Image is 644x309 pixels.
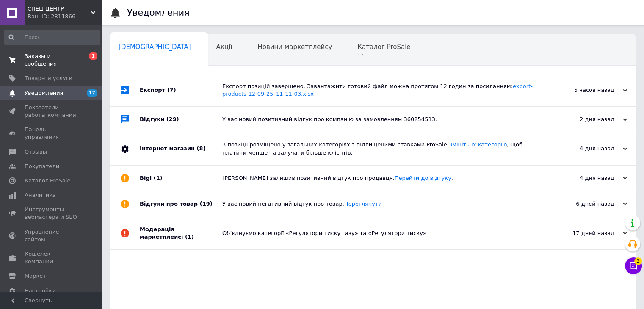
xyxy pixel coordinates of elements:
div: 17 дней назад [542,229,627,237]
span: Новини маркетплейсу [257,43,332,51]
span: (8) [196,145,205,152]
span: Кошелек компании [25,250,78,265]
span: (1) [154,175,163,181]
span: (19) [200,201,213,207]
div: Відгуки [140,107,222,132]
a: export-products-12-09-25_11-11-03.xlsx [222,83,533,97]
span: Покупатели [25,163,59,170]
span: Показатели работы компании [25,104,78,119]
span: [DEMOGRAPHIC_DATA] [119,43,191,51]
div: [PERSON_NAME] залишив позитивний відгук про продавця. . [222,174,542,182]
span: Товары и услуги [25,74,72,82]
div: Модерація маркетплейсі [140,217,222,249]
span: Маркет [25,272,46,280]
div: У вас новий позитивний відгук про компанію за замовленням 360254513. [222,116,542,123]
span: (7) [167,87,176,93]
div: Відгуки про товар [140,191,222,217]
span: Отзывы [25,148,47,156]
span: Настройки [25,287,55,295]
span: Акції [216,43,232,51]
span: СПЕЦ-ЦЕНТР [28,5,91,13]
div: У вас новий негативний відгук про товар. [222,200,542,208]
div: Ваш ID: 2811866 [28,13,102,20]
span: 17 [357,52,410,59]
span: Каталог ProSale [357,43,410,51]
span: 1 [89,52,97,60]
div: Об’єднуємо категорії «Регулятори тиску газу» та «Регулятори тиску» [222,229,542,237]
div: Експорт позицій завершено. Завантажити готовий файл можна протягом 12 годин за посиланням: [222,83,542,98]
span: Управление сайтом [25,228,78,243]
span: (29) [166,116,179,122]
div: Bigl [140,166,222,191]
div: 4 дня назад [542,174,627,182]
span: Каталог ProSale [25,177,70,185]
div: Інтернет магазин [140,132,222,165]
a: Переглянути [344,201,382,207]
span: Панель управления [25,126,78,141]
span: Аналитика [25,191,56,199]
div: Експорт [140,74,222,106]
div: 6 дней назад [542,200,627,208]
div: 4 дня назад [542,145,627,152]
span: Инструменты вебмастера и SEO [25,206,78,221]
span: 2 [634,257,642,265]
span: Заказы и сообщения [25,52,78,68]
a: Перейти до відгуку [395,175,451,181]
div: 2 дня назад [542,116,627,123]
div: 5 часов назад [542,86,627,94]
button: Чат с покупателем2 [625,257,642,274]
a: Змініть їх категорію [449,141,507,148]
h1: Уведомления [127,8,190,18]
span: (1) [185,234,194,240]
div: 3 позиції розміщено у загальних категоріях з підвищеними ставками ProSale. , щоб платити менше та... [222,141,542,156]
input: Поиск [4,30,100,45]
span: Уведомления [25,89,63,97]
span: 17 [87,89,97,97]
